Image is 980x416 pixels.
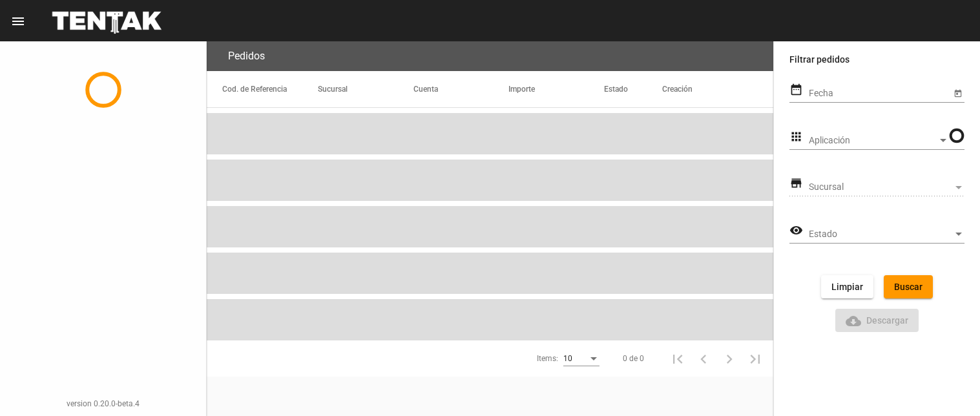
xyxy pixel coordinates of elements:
[10,14,26,29] mat-icon: menu
[809,229,964,240] mat-select: Estado
[563,354,572,363] span: 10
[604,71,662,107] mat-header-cell: Estado
[716,346,742,371] button: Siguiente
[789,176,803,191] mat-icon: store
[789,129,803,145] mat-icon: apps
[789,223,803,238] mat-icon: visibility
[789,52,964,67] label: Filtrar pedidos
[318,71,413,107] mat-header-cell: Sucursal
[809,182,964,192] mat-select: Sucursal
[563,355,599,364] mat-select: Items:
[846,315,909,326] span: Descargar
[894,282,923,292] span: Buscar
[537,352,558,365] div: Items:
[835,309,919,332] button: Descargar ReporteDescargar
[809,88,951,99] input: Fecha
[207,71,318,107] mat-header-cell: Cod. de Referencia
[413,71,509,107] mat-header-cell: Cuenta
[207,41,773,71] flou-section-header: Pedidos
[809,136,937,146] span: Aplicación
[789,82,803,98] mat-icon: date_range
[846,313,861,329] mat-icon: Descargar Reporte
[821,275,873,298] button: Limpiar
[831,282,863,292] span: Limpiar
[884,275,933,298] button: Buscar
[662,71,773,107] mat-header-cell: Creación
[951,86,964,99] button: Open calendar
[10,397,196,410] div: version 0.20.0-beta.4
[508,71,604,107] mat-header-cell: Importe
[691,346,716,371] button: Anterior
[809,182,953,192] span: Sucursal
[809,136,949,146] mat-select: Aplicación
[623,352,644,365] div: 0 de 0
[742,346,768,371] button: Última
[665,346,691,371] button: Primera
[228,47,265,65] h3: Pedidos
[809,229,953,240] span: Estado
